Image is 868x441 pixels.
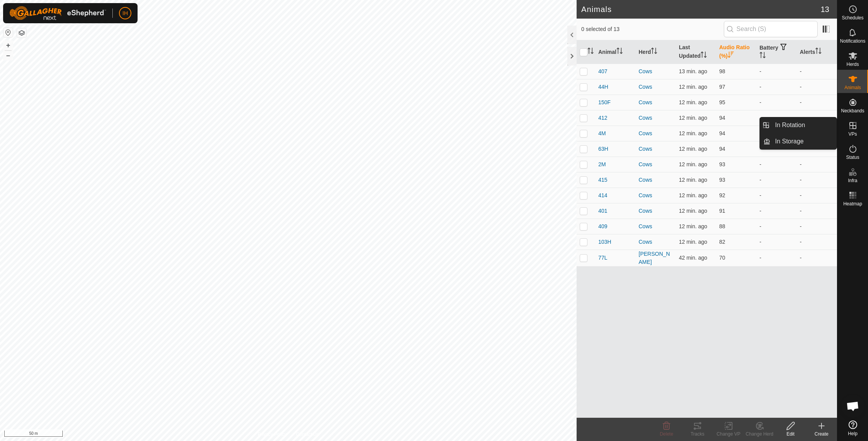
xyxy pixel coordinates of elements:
span: Aug 31, 2025, 1:37 PM [679,255,707,261]
button: Map Layers [17,28,26,38]
li: In Storage [760,134,837,149]
td: - [797,172,837,188]
span: IH [122,9,128,17]
span: Animals [844,85,861,90]
td: - [756,157,797,172]
p-sorticon: Activate to sort [815,49,821,55]
span: Aug 31, 2025, 2:06 PM [679,130,707,136]
span: In Rotation [775,121,805,130]
span: 150F [598,98,611,107]
span: Aug 31, 2025, 2:06 PM [679,208,707,214]
span: Heatmap [843,202,862,206]
td: - [756,95,797,110]
span: 415 [598,176,607,184]
span: In Storage [775,137,804,146]
span: 94 [719,146,725,152]
span: 91 [719,208,725,214]
span: Aug 31, 2025, 2:06 PM [679,161,707,167]
span: Aug 31, 2025, 2:06 PM [679,239,707,245]
button: Reset Map [3,28,13,37]
div: Cows [639,114,673,122]
span: 0 selected of 13 [581,25,724,33]
div: Cows [639,83,673,91]
a: Open chat [841,394,865,418]
td: - [756,203,797,219]
th: Alerts [797,40,837,64]
span: 70 [719,255,725,261]
div: Cows [639,176,673,184]
span: VPs [848,132,857,136]
span: Help [848,431,858,436]
span: Aug 31, 2025, 2:07 PM [679,115,707,121]
a: In Storage [770,134,837,149]
th: Herd [635,40,676,64]
input: Search (S) [724,21,818,37]
h2: Animals [581,5,821,14]
span: 2M [598,160,606,169]
span: 77L [598,254,607,262]
td: - [756,250,797,266]
button: + [3,41,13,50]
div: Create [806,431,837,438]
span: 93 [719,161,725,167]
th: Last Updated [676,40,716,64]
td: - [797,188,837,203]
span: 4M [598,129,606,138]
p-sorticon: Activate to sort [728,53,734,59]
span: 407 [598,67,607,76]
span: Aug 31, 2025, 2:06 PM [679,84,707,90]
span: Neckbands [841,109,864,113]
span: 414 [598,191,607,200]
span: Aug 31, 2025, 2:06 PM [679,99,707,105]
span: 93 [719,177,725,183]
div: Tracks [682,431,713,438]
span: 63H [598,145,608,153]
span: 92 [719,192,725,198]
span: Status [846,155,859,160]
span: Aug 31, 2025, 2:06 PM [679,177,707,183]
p-sorticon: Activate to sort [651,49,657,55]
div: [PERSON_NAME] [639,250,673,266]
div: Change Herd [744,431,775,438]
span: 97 [719,84,725,90]
td: - [756,172,797,188]
span: Aug 31, 2025, 2:06 PM [679,68,707,74]
div: Cows [639,207,673,215]
span: 95 [719,99,725,105]
span: 94 [719,130,725,136]
span: Infra [848,178,857,183]
span: 88 [719,223,725,229]
div: Cows [639,160,673,169]
td: - [756,219,797,234]
p-sorticon: Activate to sort [701,53,707,59]
td: - [797,234,837,250]
td: - [756,234,797,250]
td: - [797,95,837,110]
td: - [756,64,797,79]
li: In Rotation [760,117,837,133]
td: - [797,110,837,126]
td: - [797,79,837,95]
span: 82 [719,239,725,245]
div: Cows [639,98,673,107]
td: - [797,250,837,266]
p-sorticon: Activate to sort [759,53,766,59]
p-sorticon: Activate to sort [617,49,623,55]
span: Aug 31, 2025, 2:06 PM [679,223,707,229]
td: - [797,203,837,219]
span: Notifications [840,39,865,43]
a: Help [837,417,868,439]
span: 412 [598,114,607,122]
span: 401 [598,207,607,215]
p-sorticon: Activate to sort [587,49,594,55]
a: Contact Us [296,431,319,438]
span: Aug 31, 2025, 2:06 PM [679,146,707,152]
div: Change VP [713,431,744,438]
th: Audio Ratio (%) [716,40,756,64]
td: - [756,141,797,157]
button: – [3,51,13,60]
span: Aug 31, 2025, 2:06 PM [679,192,707,198]
td: - [797,64,837,79]
td: - [756,79,797,95]
div: Cows [639,129,673,138]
